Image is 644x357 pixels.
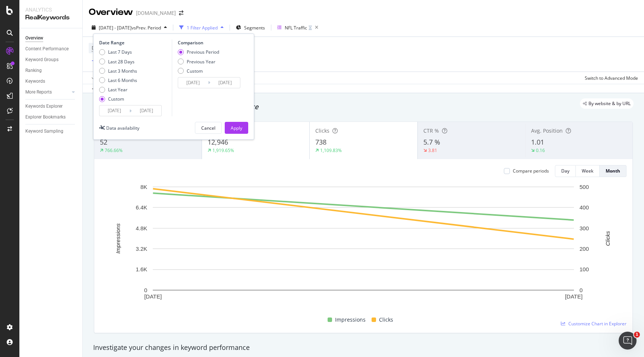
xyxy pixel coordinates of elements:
div: 1 Filter Applied [187,25,218,31]
div: Day [561,168,569,174]
button: Switch to Advanced Mode [582,72,638,84]
a: Overview [25,34,77,42]
span: vs Prev. Period [132,25,161,31]
div: Previous Year [178,59,219,65]
div: Last 3 Months [108,68,137,74]
div: Switch to Advanced Mode [585,75,638,81]
text: [DATE] [565,293,583,300]
div: Last 7 Days [108,49,132,55]
div: legacy label [580,98,634,109]
button: Week [576,165,600,177]
span: 12,946 [208,138,228,146]
text: Clicks [604,231,611,246]
div: Last 7 Days [99,49,137,55]
a: Keyword Sampling [25,127,77,135]
div: Comparison [178,40,243,46]
span: Clicks [379,315,393,324]
button: Month [600,165,626,177]
div: Custom [178,68,219,74]
span: CTR % [423,127,439,134]
input: Start Date [100,105,129,116]
button: 1 Filter Applied [176,22,227,34]
text: 8K [141,184,147,190]
text: Impressions [115,223,121,253]
button: [DATE] - [DATE]vsPrev. Period [89,22,170,34]
div: Week [582,168,593,174]
text: 400 [580,204,589,211]
div: Previous Year [187,59,215,65]
div: Last Year [108,86,127,93]
span: [DATE] - [DATE] [99,25,132,31]
span: 1 [634,332,640,338]
div: Cancel [201,125,215,131]
text: 200 [580,246,589,252]
div: More Reports [25,88,52,96]
div: Last 28 Days [108,59,135,65]
span: Segments [244,25,265,31]
div: 1,919.65% [212,147,234,154]
text: 100 [580,266,589,272]
div: Compare periods [513,168,549,174]
div: Explorer Bookmarks [25,113,66,121]
div: RealKeywords [25,13,76,22]
div: Last 6 Months [108,77,137,83]
div: Overview [89,6,133,19]
div: Keyword Groups [25,56,59,64]
div: arrow-right-arrow-left [179,10,183,16]
text: 0 [144,287,147,293]
div: Last 3 Months [99,68,137,74]
a: Keywords [25,78,77,85]
div: Previous Period [187,49,219,55]
text: 1.6K [136,266,147,272]
a: Content Performance [25,45,77,53]
a: Keywords Explorer [25,102,77,110]
div: Custom [108,96,124,102]
div: Investigate your changes in keyword performance [93,343,634,353]
span: Customize Chart in Explorer [568,320,626,327]
div: Last Year [99,86,137,93]
div: [DOMAIN_NAME] [136,9,176,17]
div: Apply [231,125,242,131]
span: 738 [315,138,326,146]
text: 4.8K [136,225,147,231]
span: 1.01 [531,138,544,146]
span: Device [92,45,106,51]
div: Date Range [99,40,170,46]
text: 500 [580,184,589,190]
div: Last 6 Months [99,77,137,83]
span: Impressions [335,315,366,324]
div: 0.16 [536,147,545,154]
div: 1,109.83% [320,147,342,154]
div: Keyword Sampling [25,127,63,135]
a: More Reports [25,88,70,96]
span: Clicks [315,127,329,134]
button: Cancel [195,122,222,134]
button: Add Filter [89,57,119,66]
input: End Date [210,78,240,88]
text: 300 [580,225,589,231]
div: Previous Period [178,49,219,55]
div: Analytics [25,6,76,13]
input: Start Date [178,78,208,88]
iframe: Intercom live chat [619,332,637,350]
span: By website & by URL [588,101,631,106]
div: Data availability [106,125,139,131]
div: Ranking [25,67,42,75]
text: 0 [580,287,583,293]
div: Custom [99,96,137,102]
div: NFL Traffic [285,25,307,31]
span: Avg. Position [531,127,563,134]
text: 6.4K [136,204,147,211]
button: Apply [89,72,110,84]
button: Apply [225,122,248,134]
button: Day [555,165,576,177]
div: 766.66% [105,147,123,154]
div: Custom [187,68,203,74]
div: 3.81 [428,147,437,154]
div: Keywords Explorer [25,102,63,110]
text: [DATE] [144,293,162,300]
div: Last 28 Days [99,59,137,65]
span: 52 [100,138,107,146]
svg: A chart. [100,183,626,312]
